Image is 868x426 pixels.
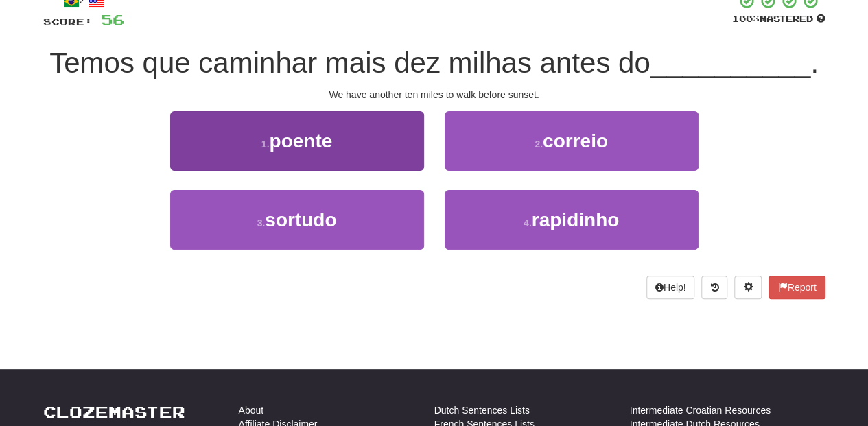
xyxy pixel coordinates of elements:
[101,11,124,28] span: 56
[650,47,811,79] span: __________
[732,13,825,25] div: Mastered
[535,139,543,150] small: 2 .
[532,209,620,230] span: rapidinho
[543,130,608,152] span: correio
[269,130,332,152] span: poente
[701,276,727,299] button: Round history (alt+y)
[239,403,264,417] a: About
[49,47,650,79] span: Temos que caminhar mais dez milhas antes do
[769,276,825,299] button: Report
[524,217,532,228] small: 4 .
[261,139,270,150] small: 1 .
[434,403,530,417] a: Dutch Sentences Lists
[170,190,424,250] button: 3.sortudo
[43,88,825,102] div: We have another ten miles to walk before sunset.
[810,47,819,79] span: .
[43,403,185,421] a: Clozemaster
[257,217,266,228] small: 3 .
[265,209,336,230] span: sortudo
[732,13,760,24] span: 100 %
[43,16,93,27] span: Score:
[445,111,699,171] button: 2.correio
[630,403,771,417] a: Intermediate Croatian Resources
[445,190,699,250] button: 4.rapidinho
[170,111,424,171] button: 1.poente
[646,276,695,299] button: Help!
